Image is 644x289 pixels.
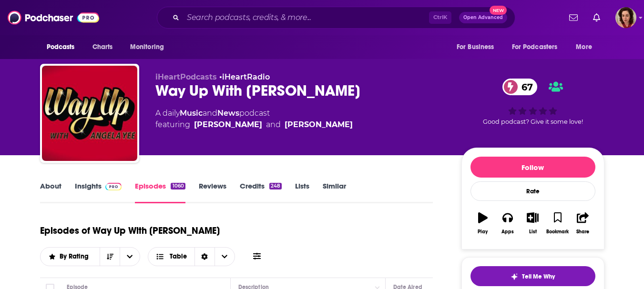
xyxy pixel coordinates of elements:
[60,253,92,260] span: By Rating
[615,7,636,28] button: Show profile menu
[450,38,506,56] button: open menu
[47,40,75,54] span: Podcasts
[576,229,589,235] div: Share
[520,206,545,240] button: List
[120,248,140,266] button: open menu
[461,72,604,131] div: 67Good podcast? Give it some love!
[217,109,239,118] a: News
[546,229,569,235] div: Bookmark
[130,40,164,54] span: Monitoring
[155,119,353,130] span: featuring
[100,248,120,266] button: Sort Direction
[570,206,595,240] button: Share
[470,206,495,240] button: Play
[219,72,270,81] span: •
[42,66,137,161] img: Way Up With Angela Yee
[615,7,636,28] span: Logged in as hdrucker
[506,38,572,56] button: open menu
[148,247,235,266] button: Choose View
[170,253,187,260] span: Table
[470,181,595,201] div: Rate
[512,40,558,54] span: For Podcasters
[512,79,538,95] span: 67
[123,38,176,56] button: open menu
[269,183,282,189] div: 248
[41,253,100,260] button: open menu
[40,38,87,56] button: open menu
[459,12,507,23] button: Open AdvancedNew
[180,109,203,118] a: Music
[40,225,220,237] h1: Episodes of Way Up With [PERSON_NAME]
[171,183,185,189] div: 1060
[40,181,61,203] a: About
[222,72,270,81] a: iHeartRadio
[495,206,520,240] button: Apps
[40,247,141,266] h2: Choose List sort
[240,181,282,203] a: Credits248
[490,6,507,15] span: New
[576,40,592,54] span: More
[545,206,570,240] button: Bookmark
[429,11,451,24] span: Ctrl K
[511,273,518,280] img: tell me why sparkle
[194,119,262,130] a: Angela Yee
[155,72,217,81] span: iHeartPodcasts
[457,40,494,54] span: For Business
[295,181,309,203] a: Lists
[157,7,515,29] div: Search podcasts, credits, & more...
[529,229,537,235] div: List
[135,181,185,203] a: Episodes1060
[75,181,122,203] a: InsightsPodchaser Pro
[478,229,488,235] div: Play
[155,108,353,130] div: A daily podcast
[183,10,429,25] input: Search podcasts, credits, & more...
[323,181,346,203] a: Similar
[266,119,281,130] span: and
[470,157,595,178] button: Follow
[8,9,99,27] img: Podchaser - Follow, Share and Rate Podcasts
[194,248,215,266] div: Sort Direction
[285,119,353,130] a: [PERSON_NAME]
[483,118,583,125] span: Good podcast? Give it some love!
[463,15,503,20] span: Open Advanced
[565,10,582,26] a: Show notifications dropdown
[470,266,595,286] button: tell me why sparkleTell Me Why
[105,183,122,190] img: Podchaser Pro
[522,273,555,280] span: Tell Me Why
[199,181,226,203] a: Reviews
[92,40,113,54] span: Charts
[502,79,538,95] a: 67
[203,109,217,118] span: and
[615,7,636,28] img: User Profile
[501,229,514,235] div: Apps
[86,38,119,56] a: Charts
[569,38,604,56] button: open menu
[589,10,604,26] a: Show notifications dropdown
